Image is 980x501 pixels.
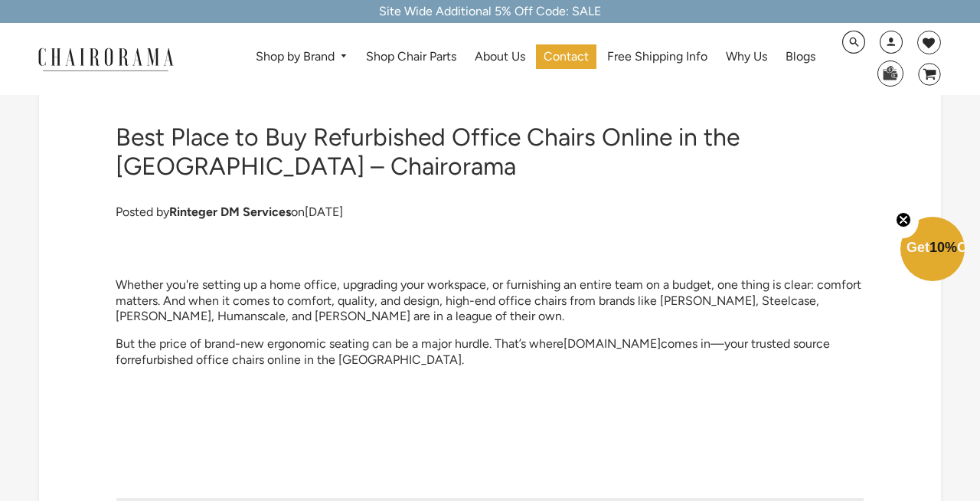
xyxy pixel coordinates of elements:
a: Why Us [718,44,775,68]
button: Close teaser [888,203,919,238]
span: About Us [475,49,525,65]
img: WhatsApp_Image_2024-07-12_at_16.23.01.webp [878,61,902,84]
time: [DATE] [305,205,343,219]
span: [DOMAIN_NAME] [563,336,661,351]
span: Blogs [786,49,815,65]
a: Contact [536,44,596,68]
a: Shop Chair Parts [358,44,464,68]
a: Free Shipping Info [599,44,715,68]
span: Get Off [906,240,977,255]
span: But the price of brand-new ergonomic seating can be a major hurdle. That’s where [116,336,563,351]
nav: DesktopNavigation [247,44,823,73]
strong: Rinteger DM Services [169,205,291,219]
a: About Us [467,44,533,68]
span: comes in—your trusted source for [116,336,830,367]
span: . [462,352,464,367]
span: Shop Chair Parts [366,49,456,65]
span: Contact [544,49,589,65]
span: Free Shipping Info [607,49,707,65]
span: 10% [929,240,957,255]
div: Get10%OffClose teaser [900,218,965,283]
span: Whether you're setting up a home office, upgrading your workspace, or furnishing an entire team o... [116,277,861,324]
a: Blogs [778,44,823,68]
span: Why Us [726,49,767,65]
a: Shop by Brand [248,45,356,69]
h1: Best Place to Buy Refurbished Office Chairs Online in the [GEOGRAPHIC_DATA] – Chairorama [116,123,864,182]
img: chairorama [29,45,182,72]
span: refurbished office chairs online in the [GEOGRAPHIC_DATA] [131,352,462,367]
p: Posted by on [116,205,864,221]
